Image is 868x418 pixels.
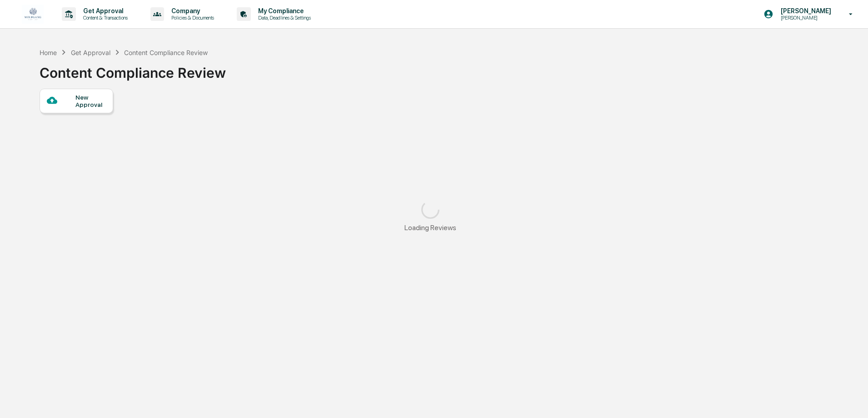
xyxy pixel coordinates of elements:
div: Content Compliance Review [124,49,208,56]
p: Data, Deadlines & Settings [251,15,315,21]
div: Loading Reviews [404,223,456,232]
div: New Approval [75,94,106,108]
p: [PERSON_NAME] [773,7,836,15]
p: [PERSON_NAME] [773,15,836,21]
p: Company [164,7,219,15]
p: Get Approval [76,7,132,15]
p: Content & Transactions [76,15,132,21]
img: logo [22,5,44,24]
div: Content Compliance Review [40,57,226,81]
div: Home [40,49,57,56]
p: Policies & Documents [164,15,219,21]
div: Get Approval [71,49,110,56]
iframe: Open customer support [839,388,863,413]
p: My Compliance [251,7,315,15]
